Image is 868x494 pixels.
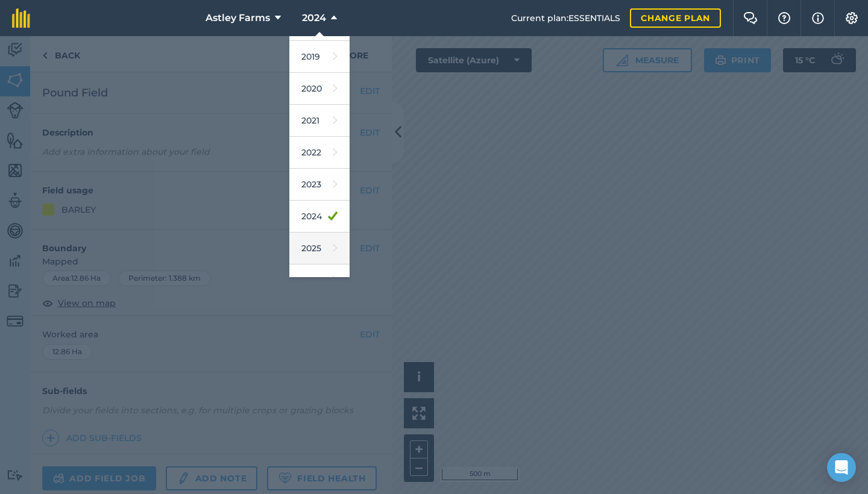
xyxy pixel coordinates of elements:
div: Open Intercom Messenger [827,453,856,482]
a: 2022 [289,137,350,169]
img: svg+xml;base64,PHN2ZyB4bWxucz0iaHR0cDovL3d3dy53My5vcmcvMjAwMC9zdmciIHdpZHRoPSIxNyIgaGVpZ2h0PSIxNy... [812,11,824,25]
span: Astley Farms [206,11,270,25]
img: Two speech bubbles overlapping with the left bubble in the forefront [743,12,758,24]
span: Current plan : ESSENTIALS [511,11,620,25]
a: 2023 [289,169,350,201]
a: 2019 [289,41,350,73]
a: Change plan [630,8,721,28]
a: 2024 [289,201,350,233]
a: 2021 [289,105,350,137]
img: A cog icon [844,12,859,24]
a: 2020 [289,73,350,105]
img: A question mark icon [777,12,791,24]
a: 2026 [289,264,350,296]
img: fieldmargin Logo [12,8,30,28]
span: 2024 [302,11,326,25]
a: 2025 [289,233,350,264]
